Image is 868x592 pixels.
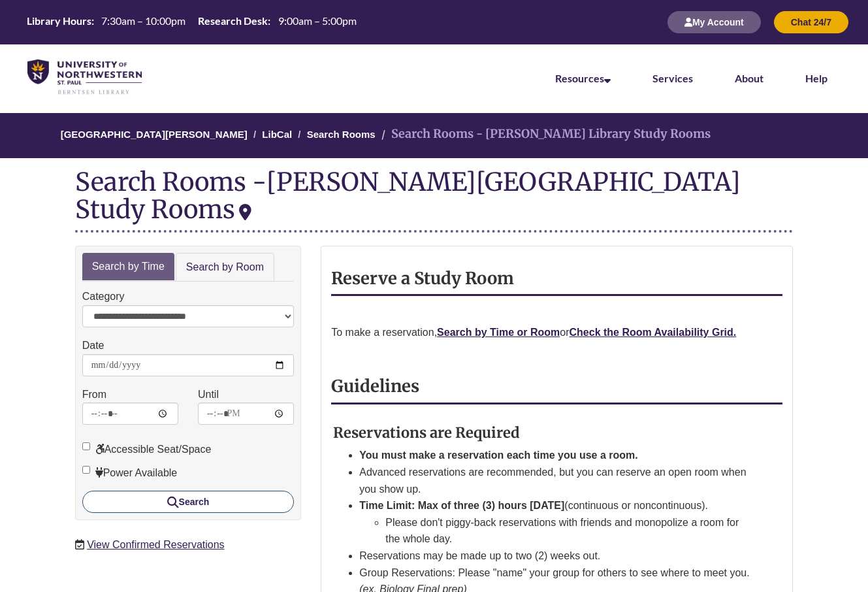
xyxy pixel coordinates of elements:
li: Search Rooms - [PERSON_NAME] Library Study Rooms [378,125,711,144]
strong: Reserve a Study Room [331,268,514,289]
img: UNWSP Library Logo [27,59,142,96]
strong: Time Limit: Max of three (3) hours [DATE] [359,500,564,511]
li: (continuous or noncontinuous). [359,497,751,548]
label: Category [82,288,125,305]
th: Research Desk: [193,14,272,28]
a: Search by Room [176,253,274,282]
a: Search by Time [82,253,174,281]
a: [GEOGRAPHIC_DATA][PERSON_NAME] [61,129,248,140]
label: Accessible Seat/Space [82,441,212,458]
a: Search by Time or Room [437,327,560,338]
a: Resources [555,72,611,84]
a: Check the Room Availability Grid. [570,327,737,338]
input: Power Available [82,466,90,474]
label: Power Available [82,465,178,482]
strong: You must make a reservation each time you use a room. [359,450,638,461]
li: Reservations may be made up to two (2) weeks out. [359,548,751,565]
a: Help [805,72,828,84]
strong: Guidelines [331,376,419,397]
a: Search Rooms [307,129,376,140]
label: From [82,386,106,403]
div: Search Rooms - [75,168,794,232]
th: Library Hours: [22,14,96,28]
a: About [735,72,764,84]
div: [PERSON_NAME][GEOGRAPHIC_DATA] Study Rooms [75,166,741,225]
a: My Account [667,16,761,27]
a: LibCal [262,129,292,140]
strong: Reservations are Required [333,423,520,442]
table: Hours Today [22,14,361,29]
a: View Confirmed Reservations [87,539,224,550]
span: 9:00am – 5:00pm [278,14,357,27]
label: Date [82,337,104,354]
button: Search [82,491,295,513]
nav: Breadcrumb [75,113,794,158]
a: Chat 24/7 [774,16,848,27]
li: Please don't piggy-back reservations with friends and monopolize a room for the whole day. [385,514,751,548]
button: My Account [667,11,761,33]
input: Accessible Seat/Space [82,442,90,450]
a: Services [652,72,693,84]
span: 7:30am – 10:00pm [101,14,185,27]
li: Advanced reservations are recommended, but you can reserve an open room when you show up. [359,464,751,497]
a: Hours Today [22,14,361,31]
p: To make a reservation, or [331,324,782,341]
label: Until [198,386,219,403]
button: Chat 24/7 [774,11,848,33]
